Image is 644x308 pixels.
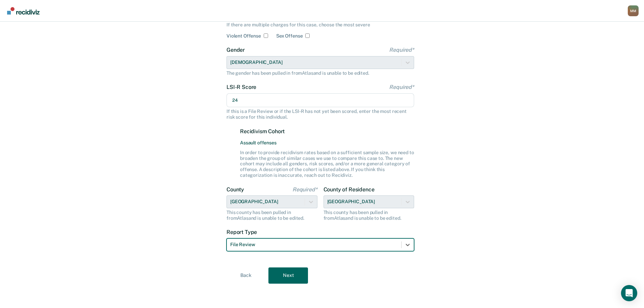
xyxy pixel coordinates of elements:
[226,84,414,90] label: LSI-R Score
[226,210,317,221] div: This county has been pulled in from Atlas and is unable to be edited.
[226,109,414,120] div: If this is a File Review or if the LSI-R has not yet been scored, enter the most recent risk scor...
[226,33,261,39] label: Violent Offense
[226,267,266,284] button: Back
[389,84,414,90] span: Required*
[240,140,414,146] span: Assault offenses
[226,47,414,53] label: Gender
[226,70,414,76] div: The gender has been pulled in from Atlas and is unable to be edited.
[324,210,414,221] div: This county has been pulled in from Atlas and is unable to be edited.
[226,22,414,28] div: If there are multiple charges for this case, choose the most severe
[276,33,303,39] label: Sex Offense
[240,150,414,178] div: In order to provide recidivism rates based on a sufficient sample size, we need to broaden the gr...
[268,267,308,284] button: Next
[389,47,414,53] span: Required*
[240,128,414,135] label: Recidivism Cohort
[226,229,414,235] label: Report Type
[7,7,40,15] img: Recidiviz
[324,186,414,193] label: County of Residence
[628,5,639,16] div: M M
[226,186,317,193] label: County
[621,285,637,301] div: Open Intercom Messenger
[628,5,639,16] button: Profile dropdown button
[292,186,317,193] span: Required*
